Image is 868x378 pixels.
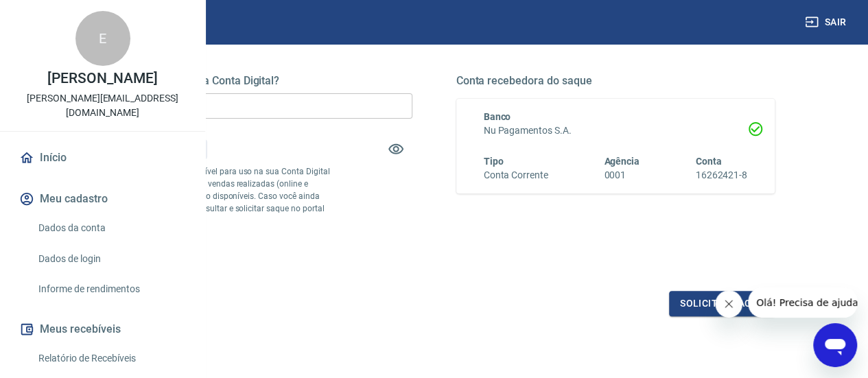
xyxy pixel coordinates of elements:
div: E [75,11,130,66]
p: [PERSON_NAME][EMAIL_ADDRESS][DOMAIN_NAME] [11,91,194,120]
span: Conta [695,156,721,167]
a: Dados da conta [33,214,189,242]
a: Relatório de Recebíveis [33,344,189,373]
button: Solicitar saque [669,291,775,316]
button: Sair [802,10,852,35]
h5: Quanto deseja sacar da Conta Digital? [93,74,412,88]
span: Banco [484,111,511,122]
iframe: Message from company [748,287,857,318]
h6: Nu Pagamentos S.A. [484,123,748,138]
a: Informe de rendimentos [33,275,189,303]
a: Dados de login [33,245,189,273]
h5: Conta recebedora do saque [456,74,775,88]
iframe: Close message [715,290,742,318]
p: *Corresponde ao saldo disponível para uso na sua Conta Digital Vindi. Incluindo os valores das ve... [93,165,332,227]
p: [PERSON_NAME] [47,71,157,86]
h6: 16262421-8 [695,168,747,182]
button: Meu cadastro [16,184,189,214]
button: Meus recebíveis [16,314,189,344]
a: Início [16,143,189,173]
span: Tipo [484,156,504,167]
h6: 0001 [604,168,640,182]
iframe: Button to launch messaging window [813,323,857,367]
h6: Conta Corrente [484,168,548,182]
span: Olá! Precisa de ajuda? [8,10,115,21]
span: Agência [604,156,640,167]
